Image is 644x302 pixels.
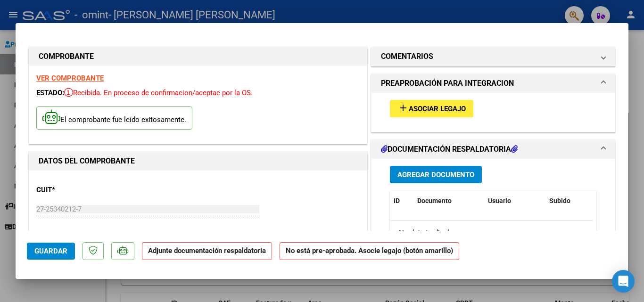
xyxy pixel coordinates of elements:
[372,93,615,132] div: PREAPROBACIÓN PARA INTEGRACION
[64,89,253,97] span: Recibida. En proceso de confirmacion/aceptac por la OS.
[612,270,635,293] div: Open Intercom Messenger
[390,166,482,183] button: Agregar Documento
[27,243,75,260] button: Guardar
[39,156,135,165] strong: DATOS DEL COMPROBANTE
[409,105,466,113] span: Asociar Legajo
[484,191,545,211] datatable-header-cell: Usuario
[39,52,94,61] strong: COMPROBANTE
[413,191,484,211] datatable-header-cell: Documento
[381,144,518,155] h1: DOCUMENTACIÓN RESPALDATORIA
[372,47,615,66] mat-expansion-panel-header: COMENTARIOS
[488,197,511,204] span: Usuario
[394,197,400,204] span: ID
[417,197,452,204] span: Documento
[36,89,64,97] span: ESTADO:
[381,78,514,89] h1: PREAPROBACIÓN PARA INTEGRACION
[390,191,413,211] datatable-header-cell: ID
[390,221,593,245] div: No data to display
[36,74,104,82] a: VER COMPROBANTE
[397,171,474,179] span: Agregar Documento
[397,102,409,114] mat-icon: add
[593,191,640,211] datatable-header-cell: Acción
[372,74,615,93] mat-expansion-panel-header: PREAPROBACIÓN PARA INTEGRACION
[545,191,593,211] datatable-header-cell: Subido
[549,197,570,204] span: Subido
[36,106,192,130] p: El comprobante fue leído exitosamente.
[381,51,433,62] h1: COMENTARIOS
[280,242,459,261] strong: No está pre-aprobada. Asocie legajo (botón amarillo)
[34,247,67,255] span: Guardar
[36,185,133,196] p: CUIT
[390,100,473,117] button: Asociar Legajo
[148,246,266,255] strong: Adjunte documentación respaldatoria
[372,140,615,159] mat-expansion-panel-header: DOCUMENTACIÓN RESPALDATORIA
